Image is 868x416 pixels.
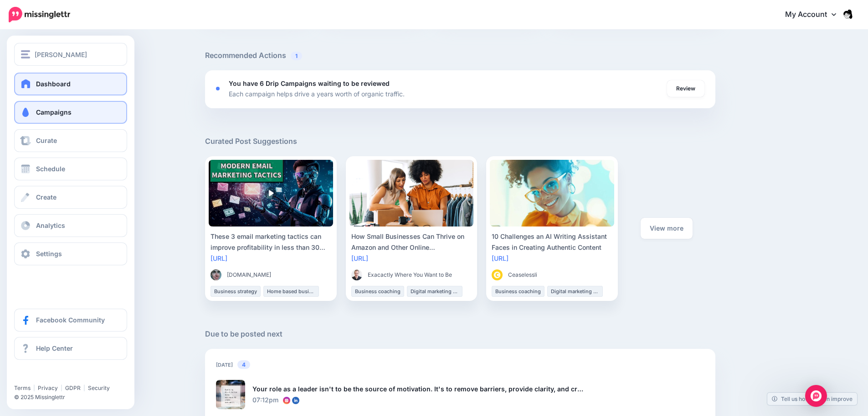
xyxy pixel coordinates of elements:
[492,269,503,280] img: MQSJWLHJCKXV2AQVWKGQBXABK9I9LYSZ_thumb.gif
[351,254,368,262] a: [URL]
[227,270,271,279] span: [DOMAIN_NAME]
[14,309,127,332] a: Facebook Community
[36,250,62,258] span: Settings
[14,158,127,180] a: Schedule
[14,43,127,66] button: [PERSON_NAME]
[492,231,612,253] div: 10 Challenges an AI Writing Assistant Faces in Creating Authentic Content
[14,186,127,209] a: Create
[252,384,586,395] div: Your role as a leader isn't to be the source of motivation. It's to remove barriers, provide clar...
[35,49,87,60] span: [PERSON_NAME]
[36,108,72,116] span: Campaigns
[205,50,715,61] h5: Recommended Actions
[14,101,127,124] a: Campaigns
[292,397,299,404] img: linkedin-square.png
[211,269,221,280] img: 53533197_358021295045294_6740573755115831296_n-bsa87036_thumb.jpg
[21,50,30,58] img: menu.png
[36,137,57,144] span: Curate
[229,89,405,99] p: Each campaign helps drive a years worth of organic traffic.
[667,80,704,97] a: Review
[283,397,290,404] img: instagram-square.png
[14,242,127,265] a: Settings
[65,384,81,391] a: GDPR
[368,270,452,279] span: Exacactly Where You Want to Be
[36,344,73,352] span: Help Center
[61,384,62,391] span: |
[547,286,603,297] li: Digital marketing strategy
[291,52,302,60] span: 1
[14,393,133,402] li: © 2025 Missinglettr
[776,4,854,26] a: My Account
[205,328,715,340] h5: Due to be posted next
[38,384,58,391] a: Privacy
[9,7,70,22] img: Missinglettr
[351,231,472,253] div: How Small Businesses Can Thrive on Amazon and Other Online Marketplaces in [DATE]
[211,231,331,253] div: These 3 email marketing tactics can improve profitability in less than 30 days
[767,393,857,405] a: Tell us how we can improve
[205,136,715,147] h5: Curated Post Suggestions
[36,80,71,88] span: Dashboard
[14,129,127,152] a: Curate
[805,385,827,407] div: Open Intercom Messenger
[263,286,319,297] li: Home based business
[83,384,85,391] span: |
[14,337,127,360] a: Help Center
[36,221,65,229] span: Analytics
[351,286,404,297] li: Business coaching
[14,371,83,380] iframe: Twitter Follow Button
[14,384,31,391] a: Terms
[237,360,250,369] span: 4
[36,165,65,173] span: Schedule
[33,384,35,391] span: |
[211,254,227,262] a: [URL]
[641,218,693,239] a: View more
[14,214,127,237] a: Analytics
[36,193,56,201] span: Create
[229,79,390,87] b: You have 6 Drip Campaigns waiting to be reviewed
[264,187,277,200] img: play-circle-overlay.png
[252,396,278,404] span: 07:12pm
[211,286,261,297] li: Business strategy
[36,316,105,324] span: Facebook Community
[216,361,704,369] h5: [DATE]
[14,73,127,95] a: Dashboard
[508,270,537,279] span: Ceaselessli
[407,286,462,297] li: Digital marketing strategy
[216,87,220,90] div: <div class='status-dot small red margin-right'></div>Error
[88,384,110,391] a: Security
[492,254,508,262] a: [URL]
[492,286,544,297] li: Business coaching
[351,269,362,280] img: 61762406_414633959090486_4200527562230726656_o-bsa86369_thumb.jpg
